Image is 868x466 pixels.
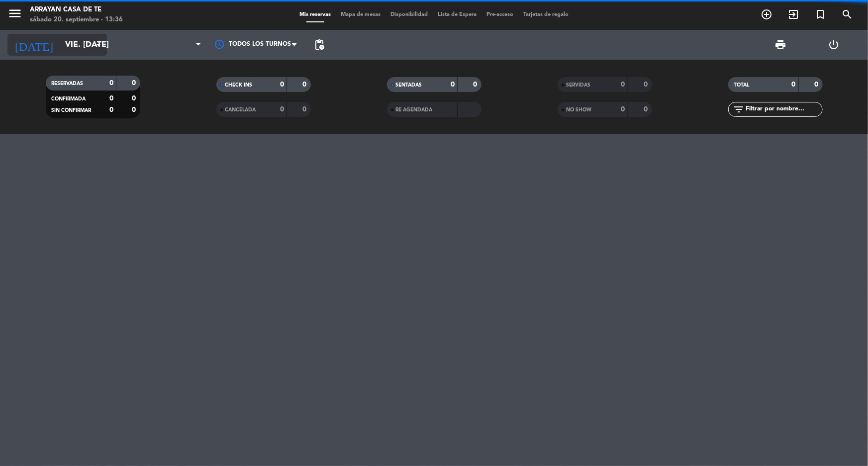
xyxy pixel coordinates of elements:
[132,95,138,102] strong: 0
[30,5,123,15] div: Arrayan Casa de Te
[451,81,455,88] strong: 0
[828,39,840,51] i: power_settings_new
[302,106,308,113] strong: 0
[302,81,308,88] strong: 0
[52,108,92,113] span: SIN CONFIRMAR
[482,12,518,17] span: Pre-acceso
[733,103,745,115] i: filter_list
[225,83,253,88] span: CHECK INS
[280,81,284,88] strong: 0
[787,8,799,20] i: exit_to_app
[7,6,22,24] button: menu
[761,8,772,20] i: add_circle_outline
[567,83,591,88] span: SERVIDAS
[132,80,138,87] strong: 0
[7,34,60,56] i: [DATE]
[473,81,479,88] strong: 0
[109,106,113,113] strong: 0
[52,81,84,86] span: RESERVADAS
[52,96,86,101] span: CONFIRMADA
[807,30,861,60] div: LOG OUT
[294,12,336,17] span: Mis reservas
[396,83,422,88] span: SENTADAS
[644,106,650,113] strong: 0
[814,8,826,20] i: turned_in_not
[745,104,822,115] input: Filtrar por nombre...
[567,107,592,112] span: NO SHOW
[396,107,433,112] span: RE AGENDADA
[109,95,113,102] strong: 0
[433,12,482,17] span: Lista de Espera
[313,39,325,51] span: pending_actions
[7,6,22,21] i: menu
[814,81,820,88] strong: 0
[30,15,123,25] div: sábado 20. septiembre - 13:36
[792,81,796,88] strong: 0
[132,106,138,113] strong: 0
[621,106,625,113] strong: 0
[109,80,113,87] strong: 0
[621,81,625,88] strong: 0
[225,107,256,112] span: CANCELADA
[93,39,104,51] i: arrow_drop_down
[841,8,853,20] i: search
[775,39,787,51] span: print
[734,83,750,88] span: TOTAL
[518,12,574,17] span: Tarjetas de regalo
[644,81,650,88] strong: 0
[336,12,386,17] span: Mapa de mesas
[280,106,284,113] strong: 0
[386,12,433,17] span: Disponibilidad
